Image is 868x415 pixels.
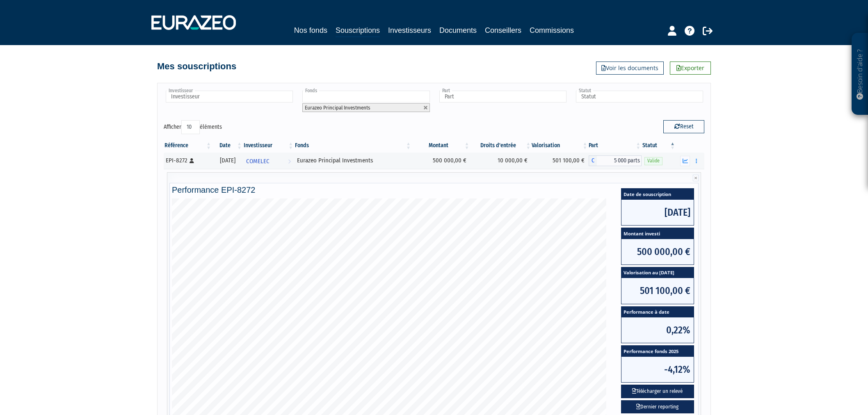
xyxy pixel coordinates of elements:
th: Valorisation: activer pour trier la colonne par ordre croissant [532,139,588,153]
th: Part: activer pour trier la colonne par ordre croissant [589,139,642,153]
span: 5 000 parts [597,155,642,166]
a: Voir les documents [596,62,664,75]
a: Souscriptions [336,25,380,37]
span: Valorisation au [DATE] [621,267,694,278]
th: Date: activer pour trier la colonne par ordre croissant [212,139,243,153]
select: Afficheréléments [181,120,200,134]
a: Commissions [530,25,574,36]
button: Reset [663,120,704,133]
th: Investisseur: activer pour trier la colonne par ordre croissant [243,139,294,153]
td: 501 100,00 € [532,153,588,169]
div: EPI-8272 [166,156,209,165]
span: 0,22% [621,317,694,343]
span: [DATE] [621,200,694,225]
a: Documents [439,25,477,36]
p: Besoin d'aide ? [855,37,865,111]
td: 10 000,00 € [471,153,532,169]
div: C - Eurazeo Principal Investments [589,155,642,166]
th: Statut : activer pour trier la colonne par ordre d&eacute;croissant [642,139,676,153]
i: [Français] Personne physique [190,158,194,163]
label: Afficher éléments [164,120,222,134]
td: 500 000,00 € [412,153,471,169]
th: Droits d'entrée: activer pour trier la colonne par ordre croissant [471,139,532,153]
div: [DATE] [215,156,240,165]
span: -4,12% [621,357,694,382]
a: Investisseurs [388,25,431,36]
a: Nos fonds [294,25,327,36]
span: Eurazeo Principal Investments [305,105,370,111]
div: Eurazeo Principal Investments [297,156,409,165]
a: COMELEC [243,153,294,169]
span: Performance à date [621,307,694,318]
th: Fonds: activer pour trier la colonne par ordre croissant [294,139,412,153]
h4: Performance EPI-8272 [172,185,696,194]
span: COMELEC [246,154,270,169]
h4: Mes souscriptions [157,62,236,71]
span: 500 000,00 € [621,239,694,265]
img: 1732889491-logotype_eurazeo_blanc_rvb.png [151,15,236,30]
a: Conseillers [485,25,521,36]
span: 501 100,00 € [621,278,694,303]
th: Référence : activer pour trier la colonne par ordre croissant [164,139,212,153]
i: Voir l'investisseur [288,154,291,169]
a: Dernier reporting [621,400,694,414]
span: Valide [644,157,662,165]
button: Télécharger un relevé [621,385,694,398]
span: Date de souscription [621,189,694,200]
a: Exporter [670,62,711,75]
span: Montant investi [621,228,694,239]
span: C [589,155,597,166]
span: Performance fonds 2025 [621,346,694,357]
th: Montant: activer pour trier la colonne par ordre croissant [412,139,471,153]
